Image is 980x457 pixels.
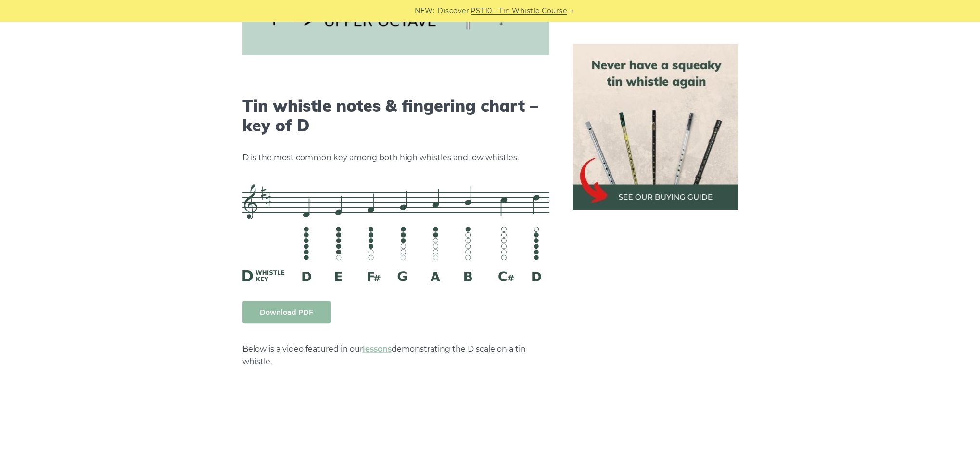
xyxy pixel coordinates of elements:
[437,5,469,16] span: Discover
[363,344,392,354] a: lessons
[242,343,549,368] p: Below is a video featured in our demonstrating the D scale on a tin whistle.
[415,5,434,16] span: NEW:
[242,96,549,136] h2: Tin whistle notes & fingering chart – key of D
[573,44,738,210] img: tin whistle buying guide
[471,5,567,16] a: PST10 - Tin Whistle Course
[242,184,549,281] img: D Whistle Fingering Chart And Notes
[242,152,549,164] p: D is the most common key among both high whistles and low whistles.
[242,301,331,323] a: Download PDF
